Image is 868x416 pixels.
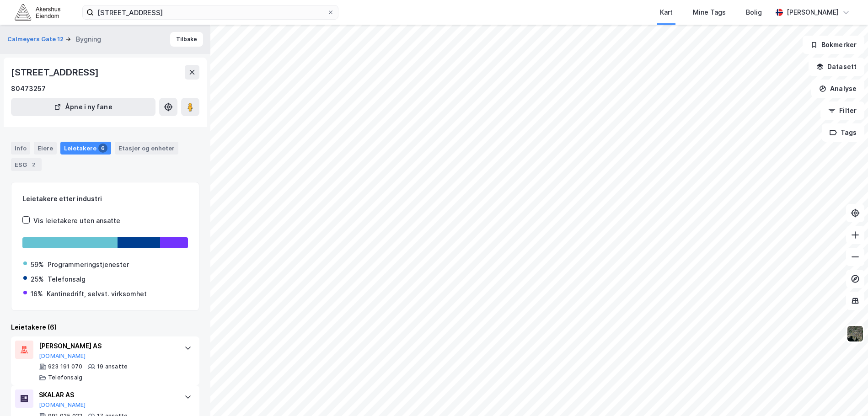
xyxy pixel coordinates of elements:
button: Calmeyers Gate 12 [7,35,65,44]
div: Bygning [76,34,101,45]
img: 9k= [847,325,864,342]
div: Leietakere [60,142,111,155]
div: Kantinedrift, selvst. virksomhet [47,288,147,299]
button: Bokmerker [803,36,864,54]
button: Tags [822,123,864,142]
div: 80473257 [11,83,46,94]
div: 16% [31,288,43,299]
div: 923 191 070 [48,363,82,370]
div: 59% [31,259,44,270]
button: [DOMAIN_NAME] [39,401,86,409]
div: 25% [31,274,44,285]
button: Åpne i ny fane [11,98,155,116]
button: [DOMAIN_NAME] [39,352,86,360]
div: Vis leietakere uten ansatte [33,215,120,226]
div: Kontrollprogram for chat [822,372,868,416]
button: Datasett [809,58,864,76]
div: Telefonsalg [48,374,82,381]
div: Telefonsalg [48,274,86,285]
div: ESG [11,158,42,171]
div: Etasjer og enheter [118,144,175,152]
div: [STREET_ADDRESS] [11,65,101,80]
div: Mine Tags [693,7,726,18]
div: Kart [660,7,673,18]
div: Leietakere (6) [11,322,199,333]
img: akershus-eiendom-logo.9091f326c980b4bce74ccdd9f866810c.svg [15,4,60,20]
button: Tilbake [170,32,203,47]
div: Leietakere etter industri [22,193,188,204]
div: 19 ansatte [97,363,128,370]
button: Analyse [811,80,864,98]
div: SKALAR AS [39,389,175,400]
div: 6 [98,144,107,153]
iframe: Chat Widget [822,372,868,416]
div: Eiere [34,142,57,155]
div: Info [11,142,30,155]
div: [PERSON_NAME] [787,7,839,18]
div: Bolig [746,7,762,18]
input: Søk på adresse, matrikkel, gårdeiere, leietakere eller personer [94,5,327,19]
div: Programmeringstjenester [48,259,129,270]
div: 2 [29,160,38,169]
div: [PERSON_NAME] AS [39,341,175,352]
button: Filter [820,101,864,120]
